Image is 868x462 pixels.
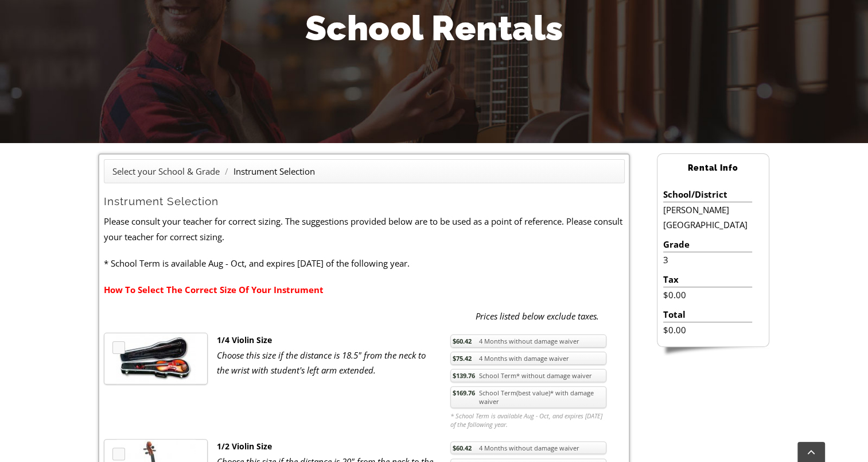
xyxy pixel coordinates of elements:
a: $139.76School Term* without damage waiver [450,369,606,382]
div: 1/4 Violin Size [216,333,433,348]
p: Please consult your teacher for correct sizing. The suggestions provided below are to be used as ... [104,214,625,244]
li: Instrument Selection [233,164,315,179]
em: Prices listed below exclude taxes. [476,310,599,322]
a: How To Select The Correct Size Of Your Instrument [104,284,324,295]
li: $0.00 [663,322,752,337]
span: / [222,165,231,177]
h1: School Rentals [99,4,770,52]
li: Tax [663,272,752,287]
li: Grade [663,237,752,252]
em: Choose this size if the distance is 18.5" from the neck to the wrist with student's left arm exte... [216,349,425,376]
a: Select your School & Grade [112,165,220,177]
li: 3 [663,252,752,267]
a: $169.76School Term(best value)* with damage waiver [450,386,606,408]
img: sidebar-footer.png [657,347,769,357]
span: $75.42 [452,354,471,363]
h2: Instrument Selection [104,194,625,209]
li: School/District [663,187,752,202]
span: $139.76 [452,371,474,380]
a: $60.424 Months without damage waiver [450,334,606,348]
span: $169.76 [452,388,474,397]
em: * School Term is available Aug - Oct, and expires [DATE] of the following year. [450,411,606,429]
a: $60.424 Months without damage waiver [450,441,606,455]
span: $60.42 [452,337,471,345]
p: * School Term is available Aug - Oct, and expires [DATE] of the following year. [104,256,625,271]
li: $0.00 [663,287,752,302]
a: MP3 Clip [112,448,125,460]
h2: Rental Info [657,158,769,178]
li: Total [663,307,752,322]
img: th_1fc34dab4bdaff02a3697e89cb8f30dd_1338903562Violin.JPG [116,333,196,384]
div: 1/2 Violin Size [216,439,433,454]
span: $60.42 [452,444,471,452]
a: $75.424 Months with damage waiver [450,352,606,365]
a: MP3 Clip [112,341,125,354]
li: [PERSON_NAME][GEOGRAPHIC_DATA] [663,202,752,233]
